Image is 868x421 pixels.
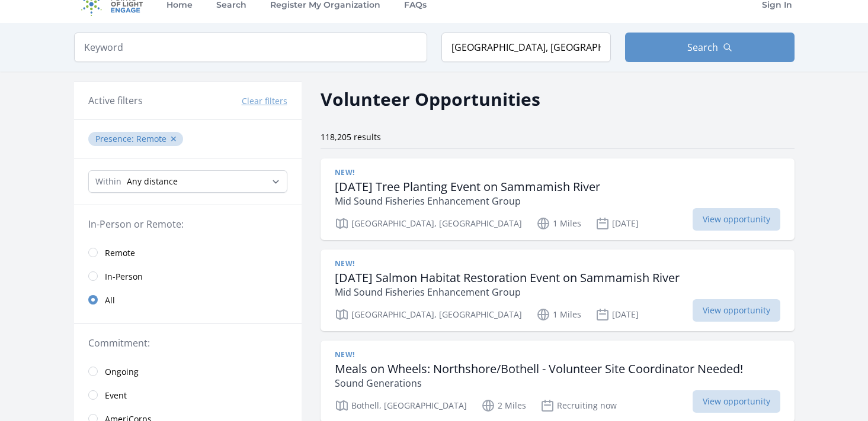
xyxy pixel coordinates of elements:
[335,259,355,268] span: New!
[105,366,139,378] span: Ongoing
[88,217,287,231] legend: In-Person or Remote:
[74,33,427,62] input: Keyword
[95,133,136,144] span: Presence :
[88,93,143,108] h3: Active filters
[335,362,743,376] h3: Meals on Wheels: Northshore/Bothell - Volunteer Site Coordinator Needed!
[88,336,287,350] legend: Commitment:
[441,33,611,62] input: Location
[105,247,135,259] span: Remote
[595,307,639,322] p: [DATE]
[335,194,600,208] p: Mid Sound Fisheries Enhancement Group
[321,131,381,143] span: 118,205 results
[693,208,780,231] span: View opportunity
[335,168,355,177] span: New!
[74,288,302,312] a: All
[242,95,287,107] button: Clear filters
[105,294,115,306] span: All
[536,216,581,231] p: 1 Miles
[625,33,795,62] button: Search
[481,399,526,413] p: 2 Miles
[693,299,780,322] span: View opportunity
[335,216,522,231] p: [GEOGRAPHIC_DATA], [GEOGRAPHIC_DATA]
[536,307,581,322] p: 1 Miles
[335,376,743,390] p: Sound Generations
[74,241,302,264] a: Remote
[321,86,540,112] h2: Volunteer Opportunities
[335,399,467,413] p: Bothell, [GEOGRAPHIC_DATA]
[687,40,718,54] span: Search
[335,271,680,285] h3: [DATE] Salmon Habitat Restoration Event on Sammamish River
[74,264,302,288] a: In-Person
[136,133,166,144] span: Remote
[335,350,355,360] span: New!
[540,399,617,413] p: Recruiting now
[170,133,177,145] button: ✕
[88,170,287,193] select: Search Radius
[105,390,127,401] span: Event
[74,360,302,383] a: Ongoing
[74,383,302,407] a: Event
[321,250,795,331] a: New! [DATE] Salmon Habitat Restoration Event on Sammamish River Mid Sound Fisheries Enhancement G...
[693,390,780,413] span: View opportunity
[105,271,143,283] span: In-Person
[335,285,680,299] p: Mid Sound Fisheries Enhancement Group
[595,216,639,231] p: [DATE]
[335,307,522,322] p: [GEOGRAPHIC_DATA], [GEOGRAPHIC_DATA]
[321,158,795,240] a: New! [DATE] Tree Planting Event on Sammamish River Mid Sound Fisheries Enhancement Group [GEOGRAP...
[335,180,600,194] h3: [DATE] Tree Planting Event on Sammamish River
